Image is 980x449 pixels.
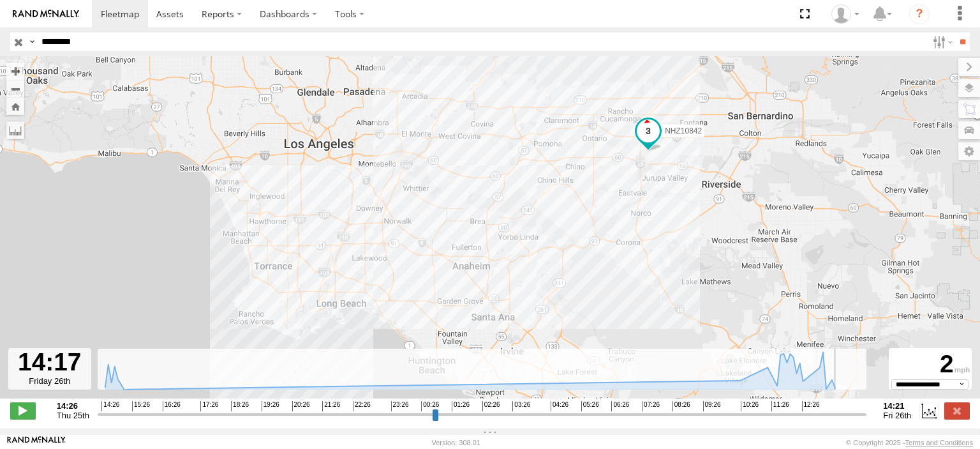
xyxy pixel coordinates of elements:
[581,401,599,411] span: 05:26
[10,402,36,419] label: Play/Stop
[551,401,568,411] span: 04:26
[672,401,690,411] span: 08:26
[883,401,911,411] strong: 14:21
[353,401,371,411] span: 22:26
[909,4,930,24] i: ?
[6,80,24,98] button: Zoom out
[132,401,150,411] span: 15:26
[57,411,89,420] span: Thu 25th Sep 2025
[703,401,721,411] span: 09:26
[57,401,89,411] strong: 14:26
[292,401,310,411] span: 20:26
[322,401,340,411] span: 21:26
[905,439,973,446] a: Terms and Conditions
[741,401,759,411] span: 10:26
[391,401,409,411] span: 23:26
[846,439,973,446] div: © Copyright 2025 -
[421,401,439,411] span: 00:26
[827,4,864,24] div: Zulema McIntosch
[611,401,629,411] span: 06:26
[6,121,24,139] label: Measure
[262,401,279,411] span: 19:26
[13,10,79,19] img: rand-logo.svg
[512,401,530,411] span: 03:26
[928,33,955,51] label: Search Filter Options
[771,401,789,411] span: 11:26
[482,401,500,411] span: 02:26
[200,401,218,411] span: 17:26
[642,401,660,411] span: 07:26
[6,98,24,115] button: Zoom Home
[163,401,181,411] span: 16:26
[452,401,470,411] span: 01:26
[231,401,249,411] span: 18:26
[802,401,820,411] span: 12:26
[432,439,480,446] div: Version: 308.01
[6,63,24,80] button: Zoom in
[665,126,702,135] span: NHZ10842
[7,436,66,449] a: Visit our Website
[944,402,970,419] label: Close
[27,33,37,51] label: Search Query
[883,411,911,420] span: Fri 26th Sep 2025
[101,401,119,411] span: 14:26
[958,142,980,160] label: Map Settings
[891,350,970,379] div: 2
